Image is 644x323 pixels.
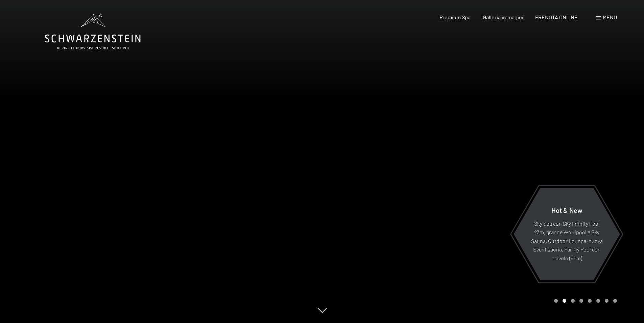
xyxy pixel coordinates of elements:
div: Carousel Page 5 [588,299,592,303]
a: Hot & New Sky Spa con Sky infinity Pool 23m, grande Whirlpool e Sky Sauna, Outdoor Lounge, nuova ... [513,187,620,281]
div: Carousel Page 8 [613,299,617,303]
div: Carousel Page 2 (Current Slide) [563,299,566,303]
span: Menu [603,14,617,20]
div: Carousel Page 6 [596,299,600,303]
div: Carousel Page 1 [554,299,558,303]
div: Carousel Pagination [552,299,617,303]
div: Carousel Page 4 [579,299,583,303]
a: Premium Spa [439,14,471,20]
a: PRENOTA ONLINE [535,14,578,20]
span: Hot & New [551,206,582,214]
p: Sky Spa con Sky infinity Pool 23m, grande Whirlpool e Sky Sauna, Outdoor Lounge, nuova Event saun... [530,219,603,262]
a: Galleria immagini [483,14,523,20]
div: Carousel Page 3 [571,299,575,303]
div: Carousel Page 7 [605,299,609,303]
